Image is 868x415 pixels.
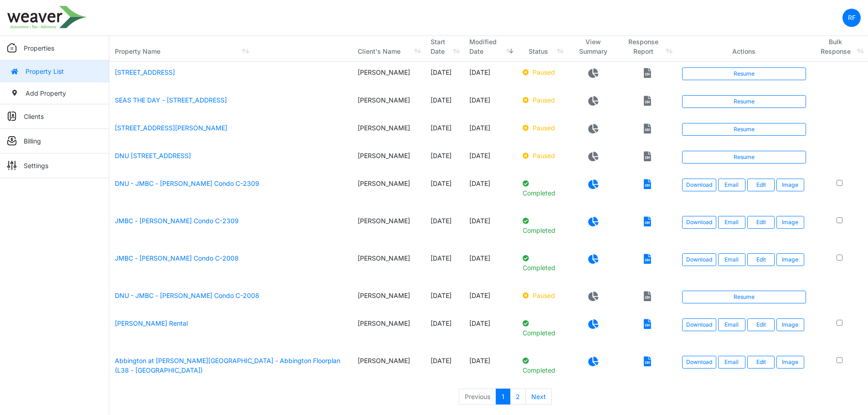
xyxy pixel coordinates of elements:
[115,217,239,225] a: JMBC - [PERSON_NAME] Condo C-2309
[352,173,425,210] td: [PERSON_NAME]
[115,68,175,76] a: [STREET_ADDRESS]
[842,9,861,27] a: RF
[523,291,562,300] p: Paused
[464,118,517,145] td: [DATE]
[7,161,16,170] img: sidemenu_settings.png
[496,389,510,405] a: 1
[682,151,806,164] a: Resume
[109,31,352,62] th: Property Name: activate to sort column ascending
[523,179,562,198] p: Completed
[525,389,552,405] a: Next
[464,31,517,62] th: Modified Date: activate to sort column ascending
[848,13,856,22] p: RF
[425,313,464,350] td: [DATE]
[352,313,425,350] td: [PERSON_NAME]
[464,62,517,90] td: [DATE]
[747,216,775,229] a: Edit
[776,253,804,266] button: Image
[747,253,775,266] a: Edit
[24,136,41,146] p: Billing
[682,95,806,108] a: Resume
[352,350,425,388] td: [PERSON_NAME]
[523,216,562,235] p: Completed
[425,285,464,313] td: [DATE]
[776,179,804,191] button: Image
[718,318,745,331] button: Email
[24,112,44,121] p: Clients
[682,67,806,80] a: Resume
[352,248,425,285] td: [PERSON_NAME]
[523,356,562,375] p: Completed
[7,6,87,29] img: spp logo
[747,318,775,331] a: Edit
[7,136,16,145] img: sidemenu_billing.png
[464,313,517,350] td: [DATE]
[352,62,425,90] td: [PERSON_NAME]
[776,356,804,369] button: Image
[523,318,562,338] p: Completed
[464,248,517,285] td: [DATE]
[24,161,48,170] p: Settings
[115,179,259,187] a: DNU - JMBC - [PERSON_NAME] Condo C-2309
[523,123,562,133] p: Paused
[115,357,340,374] a: Abbington at [PERSON_NAME][GEOGRAPHIC_DATA] - Abbington Floorplan (L38 - [GEOGRAPHIC_DATA])
[523,253,562,272] p: Completed
[115,292,259,299] a: DNU - JMBC - [PERSON_NAME] Condo C-2008
[747,179,775,191] a: Edit
[464,145,517,173] td: [DATE]
[682,216,716,229] a: Download
[523,151,562,160] p: Paused
[425,118,464,145] td: [DATE]
[352,90,425,118] td: [PERSON_NAME]
[115,152,191,159] a: DNU [STREET_ADDRESS]
[464,210,517,248] td: [DATE]
[352,285,425,313] td: [PERSON_NAME]
[776,216,804,229] button: Image
[7,43,16,52] img: sidemenu_properties.png
[115,124,227,132] a: [STREET_ADDRESS][PERSON_NAME]
[682,123,806,136] a: Resume
[464,285,517,313] td: [DATE]
[425,31,464,62] th: Start Date: activate to sort column ascending
[115,254,239,262] a: JMBC - [PERSON_NAME] Condo C-2008
[425,248,464,285] td: [DATE]
[682,318,716,331] a: Download
[352,145,425,173] td: [PERSON_NAME]
[425,210,464,248] td: [DATE]
[523,95,562,105] p: Paused
[568,31,619,62] th: View Summary
[682,253,716,266] a: Download
[718,356,745,369] button: Email
[812,31,868,62] th: Bulk Response: activate to sort column ascending
[517,31,568,62] th: Status: activate to sort column ascending
[682,356,716,369] a: Download
[677,31,812,62] th: Actions
[24,43,54,53] p: Properties
[352,210,425,248] td: [PERSON_NAME]
[464,173,517,210] td: [DATE]
[682,291,806,303] a: Resume
[7,112,16,121] img: sidemenu_client.png
[425,62,464,90] td: [DATE]
[115,319,188,327] a: [PERSON_NAME] Rental
[510,389,526,405] a: 2
[718,216,745,229] button: Email
[352,31,425,62] th: Client's Name: activate to sort column ascending
[464,90,517,118] td: [DATE]
[718,179,745,191] button: Email
[776,318,804,331] button: Image
[425,90,464,118] td: [DATE]
[115,96,227,104] a: SEAS THE DAY - [STREET_ADDRESS]
[425,350,464,388] td: [DATE]
[425,145,464,173] td: [DATE]
[619,31,677,62] th: Response Report: activate to sort column ascending
[464,350,517,388] td: [DATE]
[718,253,745,266] button: Email
[523,67,562,77] p: Paused
[352,118,425,145] td: [PERSON_NAME]
[747,356,775,369] a: Edit
[425,173,464,210] td: [DATE]
[682,179,716,191] a: Download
